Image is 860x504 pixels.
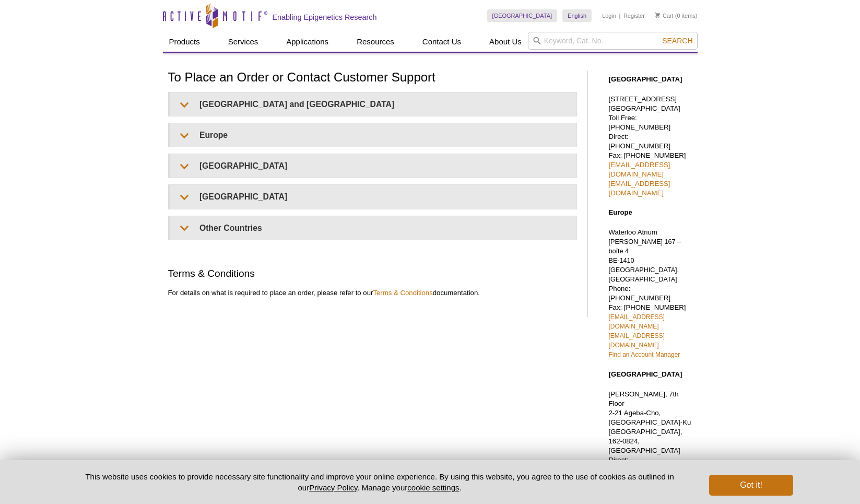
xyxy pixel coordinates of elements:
[609,238,681,283] span: [PERSON_NAME] 167 – boîte 4 BE-1410 [GEOGRAPHIC_DATA], [GEOGRAPHIC_DATA]
[609,390,692,502] p: [PERSON_NAME], 7th Floor 2-21 Ageba-Cho, [GEOGRAPHIC_DATA]-Ku [GEOGRAPHIC_DATA], 162-0824, [GEOGR...
[170,92,576,116] summary: [GEOGRAPHIC_DATA] and [GEOGRAPHIC_DATA]
[609,208,632,216] strong: Europe
[67,471,692,493] p: This website uses cookies to provide necessary site functionality and improve your online experie...
[709,475,793,496] button: Got it!
[609,161,670,178] a: [EMAIL_ADDRESS][DOMAIN_NAME]
[609,180,670,197] a: [EMAIL_ADDRESS][DOMAIN_NAME]
[170,154,576,178] summary: [GEOGRAPHIC_DATA]
[659,36,696,45] button: Search
[609,95,692,198] p: [STREET_ADDRESS] [GEOGRAPHIC_DATA] Toll Free: [PHONE_NUMBER] Direct: [PHONE_NUMBER] Fax: [PHONE_N...
[562,9,592,22] a: English
[602,12,616,19] a: Login
[609,332,665,349] a: [EMAIL_ADDRESS][DOMAIN_NAME]
[168,71,577,86] h1: To Place an Order or Contact Customer Support
[655,13,660,18] img: Your Cart
[416,32,467,52] a: Contact Us
[407,483,459,492] button: cookie settings
[655,12,674,19] a: Cart
[487,9,558,22] a: [GEOGRAPHIC_DATA]
[623,12,645,19] a: Register
[273,13,377,22] h2: Enabling Epigenetics Research
[168,266,577,280] h2: Terms & Conditions
[309,483,357,492] a: Privacy Policy
[170,123,576,147] summary: Europe
[609,370,682,378] strong: [GEOGRAPHIC_DATA]
[619,9,621,22] li: |
[609,351,680,358] a: Find an Account Manager
[350,32,400,52] a: Resources
[483,32,528,52] a: About Us
[168,288,577,298] p: For details on what is required to place an order, please refer to our documentation.
[609,75,682,83] strong: [GEOGRAPHIC_DATA]
[609,313,665,330] a: [EMAIL_ADDRESS][DOMAIN_NAME]
[655,9,698,22] li: (0 items)
[163,32,206,52] a: Products
[222,32,265,52] a: Services
[373,289,432,297] a: Terms & Conditions
[609,228,692,359] p: Waterloo Atrium Phone: [PHONE_NUMBER] Fax: [PHONE_NUMBER]
[662,37,692,45] span: Search
[170,185,576,208] summary: [GEOGRAPHIC_DATA]
[280,32,335,52] a: Applications
[528,32,698,50] input: Keyword, Cat. No.
[170,216,576,240] summary: Other Countries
